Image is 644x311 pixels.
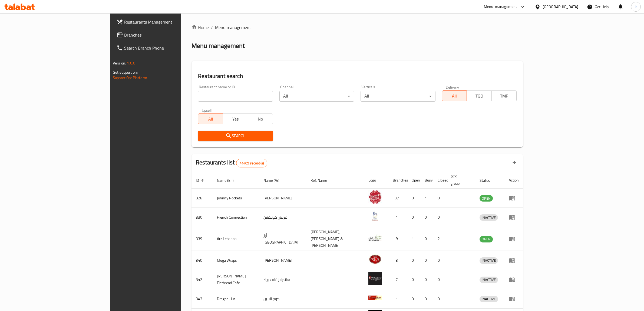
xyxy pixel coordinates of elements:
button: TMP [491,90,517,101]
a: Restaurants Management [112,15,218,28]
td: 0 [407,208,420,227]
div: Menu [509,214,519,221]
img: French Connection [368,209,382,223]
span: All [200,115,221,123]
th: Busy [420,172,433,189]
td: Johnny Rockets [213,189,259,208]
button: All [198,114,223,124]
td: 7 [388,270,407,289]
td: 3 [388,251,407,270]
span: OPEN [480,195,493,202]
td: 2 [433,227,446,251]
th: Action [504,172,523,189]
td: 9 [388,227,407,251]
div: Total records count [236,159,267,167]
td: 0 [420,251,433,270]
button: TGO [467,90,492,101]
span: Get support on: [113,69,138,76]
div: Menu [509,236,519,242]
span: Search Branch Phone [124,45,213,51]
td: 0 [407,270,420,289]
img: Arz Lebanon [368,231,382,245]
div: INACTIVE [480,214,498,221]
span: All [444,92,465,100]
td: 37 [388,189,407,208]
td: [PERSON_NAME] [259,251,306,270]
nav: breadcrumb [191,24,523,31]
img: Dragon Hut [368,291,382,304]
span: INACTIVE [480,277,498,283]
div: Menu [509,195,519,201]
div: Export file [508,157,521,170]
div: Menu [509,257,519,264]
td: 1 [407,227,420,251]
h2: Restaurant search [198,72,517,80]
td: 0 [420,289,433,309]
span: INACTIVE [480,296,498,302]
a: Branches [112,28,218,41]
th: Closed [433,172,446,189]
span: Status [480,177,497,184]
span: OPEN [480,236,493,242]
td: 0 [420,270,433,289]
td: [PERSON_NAME] Flatbread Cafe [213,270,259,289]
td: 0 [407,189,420,208]
div: INACTIVE [480,296,498,302]
span: Restaurants Management [124,19,213,25]
span: 1.0.0 [127,60,135,67]
td: 0 [433,208,446,227]
td: أرز [GEOGRAPHIC_DATA] [259,227,306,251]
th: Logo [364,172,388,189]
span: TGO [469,92,490,100]
a: Search Branch Phone [112,41,218,54]
td: سانديلاز فلات براد [259,270,306,289]
div: [GEOGRAPHIC_DATA] [543,4,578,10]
span: Menu management [215,24,251,31]
div: Menu [509,276,519,283]
span: 41409 record(s) [236,161,267,166]
div: Menu-management [484,4,517,10]
td: [PERSON_NAME],[PERSON_NAME] & [PERSON_NAME] [306,227,364,251]
a: Support.OpsPlatform [113,74,147,81]
td: French Connection [213,208,259,227]
img: Sandella's Flatbread Cafe [368,272,382,285]
td: 1 [420,189,433,208]
td: 0 [433,270,446,289]
td: 1 [388,289,407,309]
td: 0 [433,251,446,270]
div: All [279,91,354,102]
td: 0 [420,208,433,227]
div: All [361,91,435,102]
h2: Restaurants list [196,158,267,167]
span: INACTIVE [480,257,498,264]
td: 1 [388,208,407,227]
td: Mega Wraps [213,251,259,270]
label: Upsell [202,108,212,112]
span: TMP [494,92,514,100]
img: Johnny Rockets [368,190,382,204]
span: No [250,115,271,123]
span: Version: [113,60,126,67]
th: Open [407,172,420,189]
span: INACTIVE [480,215,498,221]
span: Search [202,132,268,139]
button: All [442,90,467,101]
th: Branches [388,172,407,189]
span: Branches [124,32,213,38]
label: Delivery [446,85,459,89]
td: Arz Lebanon [213,227,259,251]
span: POS group [451,174,469,187]
span: ID [196,177,206,184]
td: [PERSON_NAME] [259,189,306,208]
span: Name (En) [217,177,241,184]
h2: Menu management [191,41,245,50]
div: Menu [509,296,519,302]
td: كوخ التنين [259,289,306,309]
span: Ref. Name [311,177,334,184]
td: 0 [407,251,420,270]
td: 0 [433,289,446,309]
